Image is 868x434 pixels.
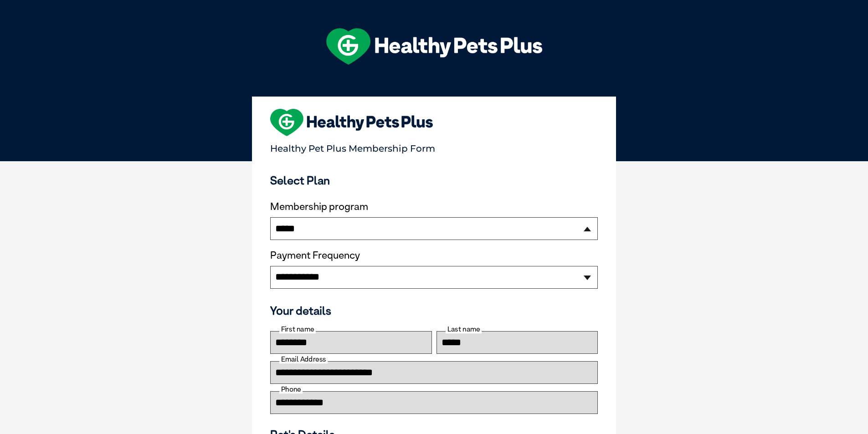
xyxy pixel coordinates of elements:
[279,355,328,363] label: Email Address
[270,201,598,213] label: Membership program
[270,139,598,154] p: Healthy Pet Plus Membership Form
[326,28,542,65] img: hpp-logo-landscape-green-white.png
[270,304,598,317] h3: Your details
[270,250,360,261] label: Payment Frequency
[270,109,433,136] img: heart-shape-hpp-logo-large.png
[446,325,482,333] label: Last name
[270,174,598,187] h3: Select Plan
[279,325,316,333] label: First name
[279,385,303,393] label: Phone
